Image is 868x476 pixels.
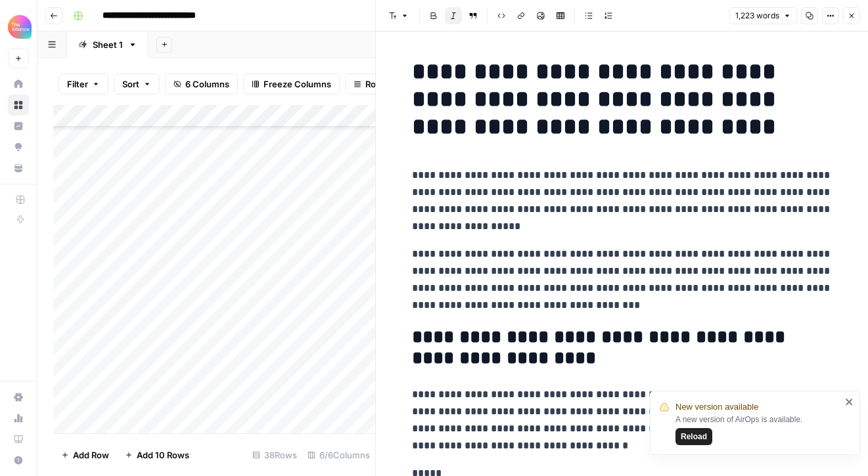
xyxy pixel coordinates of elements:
div: 38 Rows [247,444,302,465]
img: Alliance Logo [8,15,32,39]
button: Help + Support [8,450,29,471]
button: 6 Columns [165,74,238,95]
span: Filter [67,77,88,91]
span: Sort [122,77,139,91]
div: 6/6 Columns [302,444,375,465]
button: Workspace: Alliance [8,11,29,43]
span: New version available [675,400,758,414]
a: Sheet 1 [67,32,148,58]
button: close [845,397,854,407]
a: Home [8,74,29,95]
span: Reload [681,431,707,443]
button: Add Row [53,444,117,465]
button: Reload [675,428,712,445]
button: Freeze Columns [243,74,340,95]
a: Your Data [8,158,29,179]
span: 1,223 words [735,10,779,22]
button: Sort [114,74,160,95]
button: 1,223 words [729,7,797,24]
div: A new version of AirOps is available. [675,414,841,445]
button: Add 10 Rows [117,444,197,465]
span: Add 10 Rows [137,448,189,462]
span: Row Height [365,77,413,91]
span: Add Row [73,448,109,462]
span: Freeze Columns [263,77,331,91]
a: Opportunities [8,137,29,158]
a: Browse [8,95,29,116]
a: Insights [8,116,29,137]
button: Row Height [345,74,421,95]
span: 6 Columns [185,77,229,91]
div: Sheet 1 [93,38,123,51]
a: Usage [8,408,29,429]
button: Filter [58,74,108,95]
a: Settings [8,387,29,408]
a: Learning Hub [8,429,29,450]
